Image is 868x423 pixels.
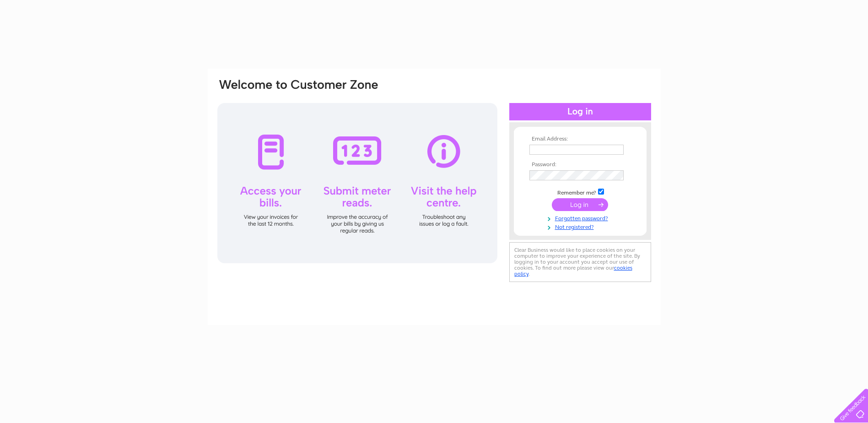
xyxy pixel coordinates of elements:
[514,265,632,277] a: cookies policy
[527,136,633,142] th: Email Address:
[552,198,608,211] input: Submit
[509,242,651,282] div: Clear Business would like to place cookies on your computer to improve your experience of the sit...
[527,162,633,168] th: Password:
[529,213,633,222] a: Forgotten password?
[527,187,633,196] td: Remember me?
[529,222,633,231] a: Not registered?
